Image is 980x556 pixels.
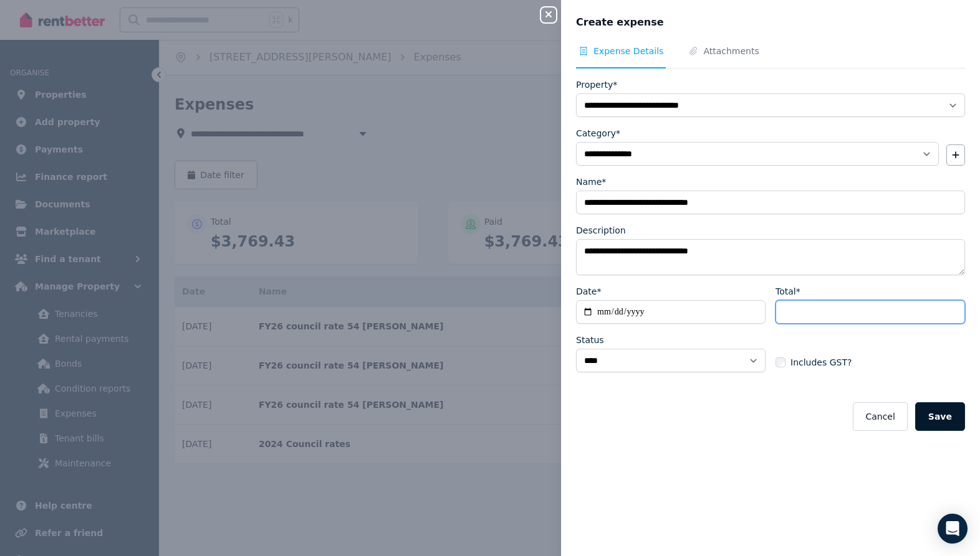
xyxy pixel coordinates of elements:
[576,334,604,346] label: Status
[576,176,606,188] label: Name*
[915,402,965,431] button: Save
[938,514,968,544] div: Open Intercom Messenger
[576,45,965,68] nav: Tabs
[576,285,601,298] label: Date*
[776,357,785,367] input: Includes GST?
[576,127,620,139] label: Category*
[576,224,626,237] label: Description
[776,285,800,298] label: Total*
[853,402,907,431] button: Cancel
[593,45,663,57] span: Expense Details
[576,78,617,91] label: Property*
[790,356,852,369] span: Includes GST?
[576,15,664,30] span: Create expense
[703,45,759,57] span: Attachments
